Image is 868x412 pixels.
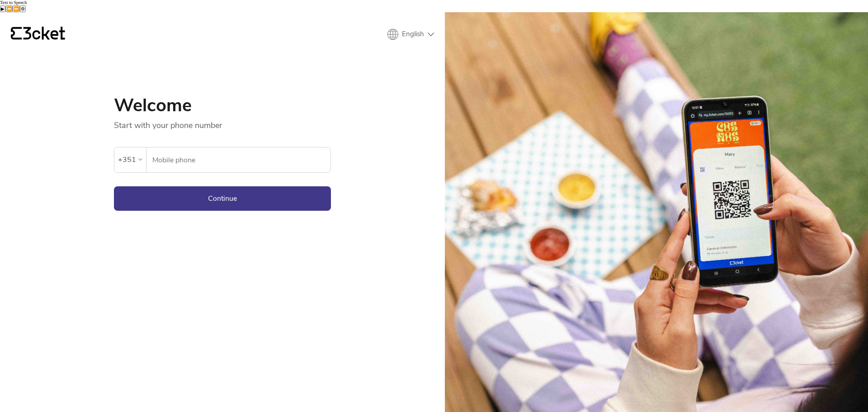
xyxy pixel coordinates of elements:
[11,27,22,40] g: {' '}
[114,186,331,211] button: Continue
[5,5,13,13] button: Previous
[146,147,330,173] label: Mobile phone
[20,5,26,13] button: Settings
[118,153,136,166] div: +351
[13,5,20,13] button: Forward
[152,147,330,172] input: Mobile phone
[114,96,331,114] h1: Welcome
[11,27,65,42] a: {' '}
[114,114,331,131] p: Start with your phone number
